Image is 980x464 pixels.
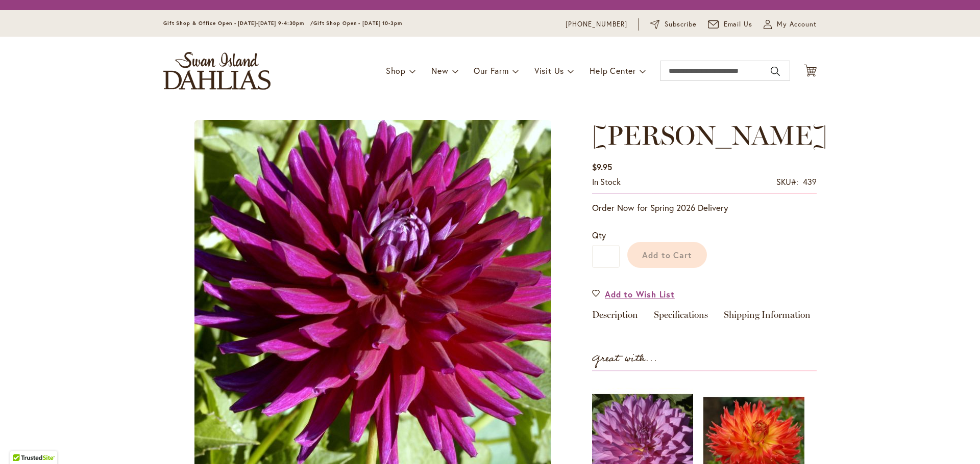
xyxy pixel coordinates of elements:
span: Help Center [590,65,636,76]
a: Add to Wish List [592,288,675,300]
span: Shop [386,65,406,76]
span: Gift Shop Open - [DATE] 10-3pm [313,20,402,26]
strong: Great with... [592,350,657,367]
span: Visit Us [534,65,564,76]
p: Order Now for Spring 2026 Delivery [592,202,817,214]
span: $9.95 [592,161,612,172]
span: [PERSON_NAME] [592,119,827,151]
div: Availability [592,176,621,188]
span: Subscribe [665,19,697,30]
span: Our Farm [474,65,508,76]
span: In stock [592,176,621,187]
span: Qty [592,230,606,240]
button: Search [771,63,780,79]
button: My Account [764,19,817,30]
a: Subscribe [650,19,697,30]
div: 439 [803,176,817,188]
span: New [431,65,448,76]
a: Shipping Information [724,310,811,325]
a: [PHONE_NUMBER] [566,19,627,30]
span: My Account [777,19,817,30]
span: Add to Wish List [605,288,675,300]
strong: SKU [776,176,798,187]
div: Detailed Product Info [592,310,817,325]
span: Email Us [724,19,753,30]
a: Specifications [654,310,708,325]
a: Description [592,310,638,325]
a: Email Us [708,19,753,30]
span: Gift Shop & Office Open - [DATE]-[DATE] 9-4:30pm / [163,20,313,26]
a: store logo [163,52,271,90]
